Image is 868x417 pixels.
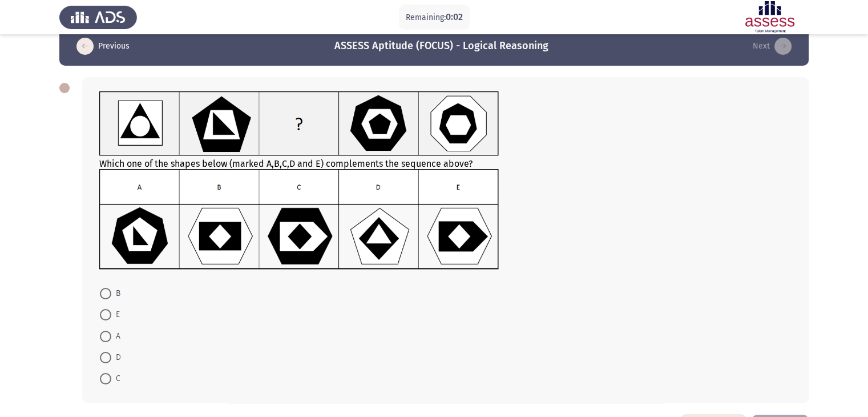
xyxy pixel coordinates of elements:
[731,1,809,33] img: Assessment logo of ASSESS Focus 4 Module Assessment
[406,10,463,25] p: Remaining:
[59,1,137,33] img: Assess Talent Management logo
[446,11,463,22] span: 0:02
[73,37,133,55] button: load previous page
[111,308,120,322] span: E
[99,91,792,272] div: Which one of the shapes below (marked A,B,C,D and E) complements the sequence above?
[99,91,499,156] img: UkFYYV8xM0EucG5nMTY0MTIzMDgwOTMyOQ==.png
[111,287,120,300] span: B
[334,39,548,53] h3: ASSESS Aptitude (FOCUS) - Logical Reasoning
[749,37,795,55] button: load next page
[111,351,121,364] span: D
[111,372,120,386] span: C
[111,330,120,343] span: A
[99,169,499,270] img: UkFYYV8xM0IucG5nMTY0MTIzMDgxOTg4Ng==.png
